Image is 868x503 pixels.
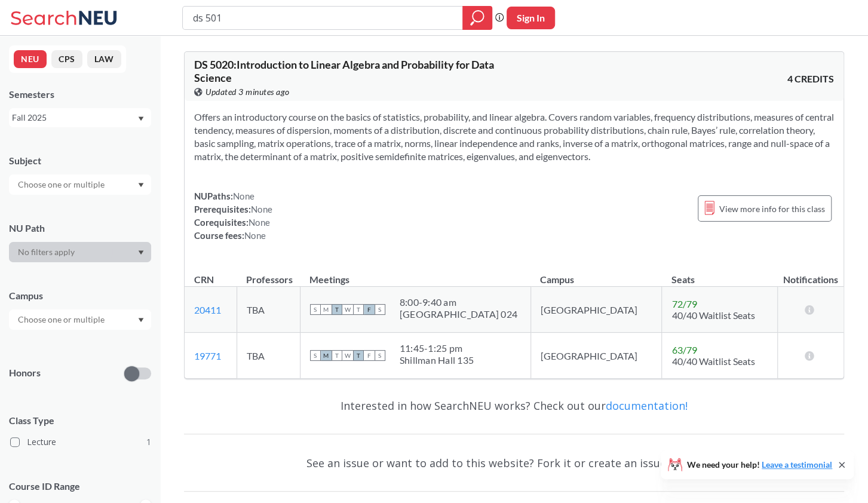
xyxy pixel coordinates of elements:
a: 19771 [194,350,221,361]
td: TBA [237,287,300,333]
svg: Dropdown arrow [138,318,144,323]
section: Offers an introductory course on the basics of statistics, probability, and linear algebra. Cover... [194,111,834,163]
p: Honors [9,366,41,380]
div: NU Path [9,222,151,235]
td: [GEOGRAPHIC_DATA] [530,287,662,333]
input: Class, professor, course number, "phrase" [192,8,454,28]
span: F [364,304,375,315]
span: None [251,204,272,214]
div: Fall 2025 [12,111,137,124]
input: Choose one or multiple [12,312,112,327]
th: Seats [662,261,778,287]
svg: Dropdown arrow [138,250,144,255]
span: T [332,350,342,361]
input: Choose one or multiple [12,177,112,192]
span: S [310,304,321,315]
div: CRN [194,273,214,286]
span: None [233,191,254,201]
div: See an issue or want to add to this website? Fork it or create an issue on . [184,446,844,480]
svg: magnifying glass [470,10,484,26]
div: Dropdown arrow [9,174,151,195]
span: We need your help! [687,461,832,469]
svg: Dropdown arrow [138,183,144,188]
div: Dropdown arrow [9,242,151,262]
span: Updated 3 minutes ago [206,85,290,99]
td: [GEOGRAPHIC_DATA] [530,333,662,379]
div: 11:45 - 1:25 pm [400,342,474,354]
div: Interested in how SearchNEU works? Check out our [184,388,844,423]
button: NEU [14,50,47,68]
span: DS 5020 : Introduction to Linear Algebra and Probability for Data Science [194,58,494,84]
th: Campus [530,261,662,287]
span: 40/40 Waitlist Seats [671,355,754,367]
span: 40/40 Waitlist Seats [671,309,754,321]
div: Shillman Hall 135 [400,354,474,366]
button: LAW [87,50,121,68]
a: documentation! [606,398,688,413]
div: Dropdown arrow [9,309,151,330]
div: Semesters [9,88,151,101]
span: Class Type [9,414,151,427]
div: Campus [9,289,151,302]
span: T [353,304,364,315]
span: 1 [146,435,151,449]
span: S [375,304,385,315]
td: TBA [237,333,300,379]
th: Professors [237,261,300,287]
svg: Dropdown arrow [138,116,144,121]
span: S [375,350,385,361]
div: [GEOGRAPHIC_DATA] 024 [400,308,517,320]
button: CPS [51,50,82,68]
span: 72 / 79 [671,298,697,309]
th: Meetings [300,261,530,287]
span: View more info for this class [719,201,825,216]
div: Fall 2025Dropdown arrow [9,108,151,127]
a: 20411 [194,304,221,315]
p: Course ID Range [9,480,151,493]
span: S [310,350,321,361]
span: W [342,350,353,361]
span: F [364,350,375,361]
span: 4 CREDITS [787,72,834,85]
span: None [249,217,270,228]
th: Notifications [778,261,844,287]
a: Leave a testimonial [762,459,832,470]
span: T [353,350,364,361]
span: M [321,304,332,315]
div: 8:00 - 9:40 am [400,296,517,308]
button: Sign In [507,7,555,29]
div: NUPaths: Prerequisites: Corequisites: Course fees: [194,189,272,242]
div: magnifying glass [462,6,492,30]
span: None [244,230,266,241]
span: W [342,304,353,315]
div: Subject [9,154,151,167]
span: 63 / 79 [671,344,697,355]
label: Lecture [10,434,151,450]
span: M [321,350,332,361]
span: T [332,304,342,315]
